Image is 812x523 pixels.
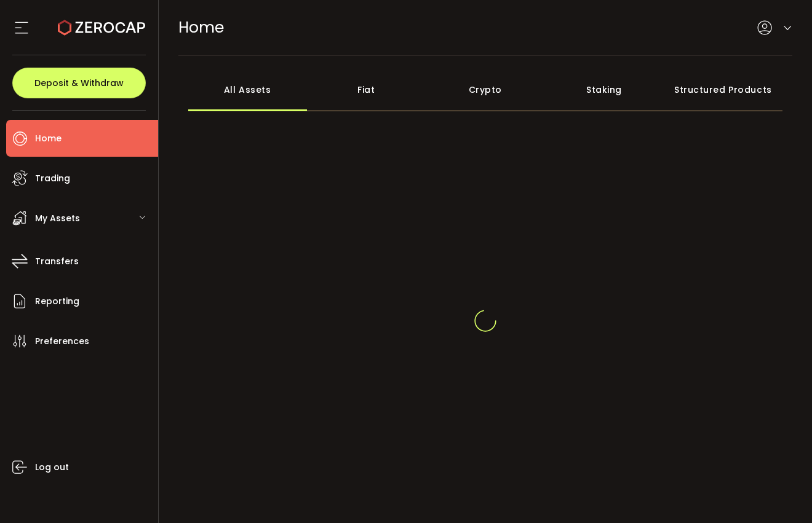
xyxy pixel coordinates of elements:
span: Deposit & Withdraw [34,79,124,87]
button: Deposit & Withdraw [12,68,146,98]
span: Trading [35,170,70,187]
span: Reporting [35,293,79,310]
div: Fiat [307,68,426,111]
div: All Assets [188,68,307,111]
span: Home [178,17,224,38]
span: My Assets [35,210,80,227]
div: Crypto [426,68,544,111]
div: Staking [544,68,663,111]
span: Transfers [35,253,79,270]
span: Home [35,130,62,147]
div: Structured Products [664,68,782,111]
span: Log out [35,458,69,476]
span: Preferences [35,332,89,350]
